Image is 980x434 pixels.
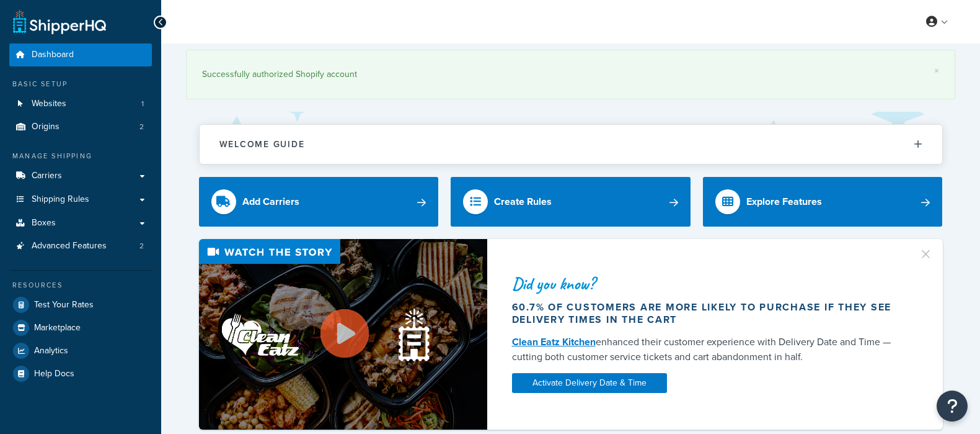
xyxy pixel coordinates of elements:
span: 1 [141,99,144,109]
div: Add Carriers [242,193,299,210]
span: Dashboard [32,50,74,60]
a: Help Docs [9,363,152,385]
span: Carriers [32,171,62,181]
span: Websites [32,99,66,109]
li: Advanced Features [9,235,152,258]
a: Create Rules [451,177,691,227]
a: Clean Eatz Kitchen [512,335,596,349]
span: Advanced Features [32,241,107,251]
div: Manage Shipping [9,151,152,161]
div: 60.7% of customers are more likely to purchase if they see delivery times in the cart [512,301,904,326]
span: Analytics [34,346,68,356]
a: Advanced Features2 [9,235,152,258]
a: Carriers [9,165,152,188]
button: Open Resource Center [937,391,968,422]
span: Shipping Rules [32,194,89,205]
a: Websites1 [9,93,152,115]
span: Test Your Rates [34,300,94,310]
img: Video thumbnail [199,239,487,430]
div: Did you know? [512,275,904,292]
button: Welcome Guide [200,125,942,164]
a: × [934,66,939,76]
a: Add Carriers [199,177,439,227]
div: Resources [9,280,152,291]
div: Successfully authorized Shopify account [202,66,939,83]
a: Test Your Rates [9,294,152,316]
a: Boxes [9,212,152,235]
h2: Welcome Guide [219,140,305,149]
span: 2 [139,241,144,251]
div: enhanced their customer experience with Delivery Date and Time — cutting both customer service ti... [512,335,904,364]
a: Activate Delivery Date & Time [512,373,667,393]
span: Origins [32,122,60,132]
div: Create Rules [494,193,552,210]
a: Analytics [9,340,152,362]
li: Websites [9,93,152,115]
a: Shipping Rules [9,188,152,211]
div: Explore Features [746,193,822,210]
span: Marketplace [34,323,81,333]
span: Boxes [32,218,56,228]
a: Origins2 [9,115,152,138]
span: 2 [139,122,144,132]
a: Dashboard [9,43,152,66]
div: Basic Setup [9,79,152,89]
a: Marketplace [9,317,152,339]
span: Help Docs [34,369,74,379]
li: Origins [9,115,152,138]
a: Explore Features [703,177,943,227]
